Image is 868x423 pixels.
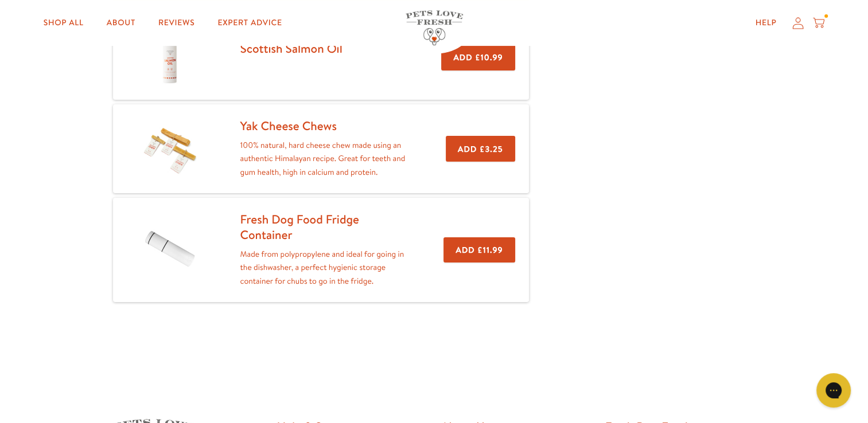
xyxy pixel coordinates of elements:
[240,139,409,179] p: 100% natural, hard cheese chew made using an authentic Himalayan recipe. Great for teeth and gum ...
[141,120,198,178] img: Yak Cheese Chews
[149,11,204,34] a: Reviews
[240,40,342,57] a: Scottish Salmon Oil
[240,211,359,243] a: Fresh Dog Food Fridge Container
[443,237,515,263] button: Add £11.99
[406,10,463,45] img: Pets Love Fresh
[446,136,515,162] button: Add £3.25
[98,11,145,34] a: About
[208,11,291,34] a: Expert Advice
[811,369,857,412] iframe: Gorgias live chat messenger
[141,222,198,277] img: Fresh Dog Food Fridge Container
[141,29,198,86] img: Scottish Salmon Oil
[240,117,337,134] a: Yak Cheese Chews
[34,11,93,34] a: Shop All
[441,45,515,70] button: Add £10.99
[240,248,407,288] p: Made from polypropylene and ideal for going in the dishwasher, a perfect hygienic storage contain...
[746,11,786,34] a: Help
